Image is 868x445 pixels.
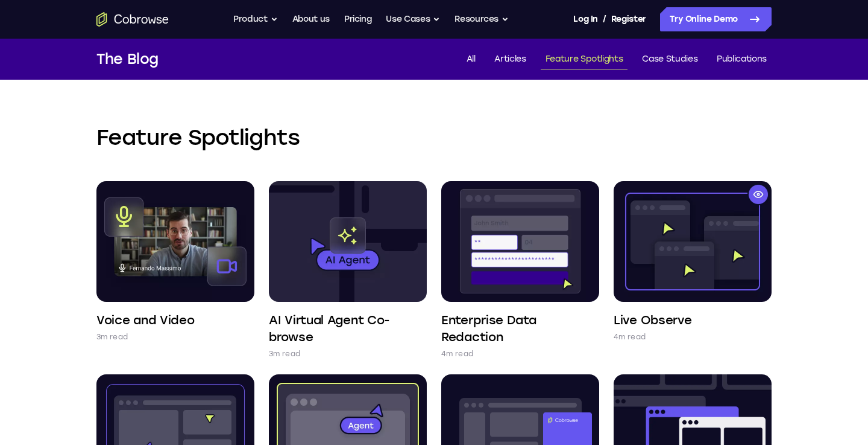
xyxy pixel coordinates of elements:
button: Resources [454,7,509,31]
a: Enterprise Data Redaction 4m read [441,181,599,360]
h2: Feature Spotlights [96,123,772,152]
a: Feature Spotlights [541,50,628,69]
img: Voice and Video [96,181,254,302]
a: Pricing [344,7,372,31]
a: All [462,50,480,69]
a: Publications [712,50,772,69]
p: 3m read [96,331,128,343]
h4: Live Observe [614,312,691,328]
a: Live Observe 4m read [614,181,772,343]
span: / [603,12,606,27]
button: Product [233,7,278,31]
button: Use Cases [386,7,440,31]
img: Live Observe [614,181,772,302]
a: Try Online Demo [660,7,772,31]
h4: Voice and Video [96,312,195,328]
a: Voice and Video 3m read [96,181,254,343]
p: 4m read [441,348,473,360]
a: Go to the home page [96,12,169,27]
h1: The Blog [96,48,159,70]
a: Articles [489,50,530,69]
img: Enterprise Data Redaction [441,181,599,302]
a: Register [611,7,646,31]
h4: Enterprise Data Redaction [441,312,599,345]
a: Case Studies [637,50,702,69]
a: AI Virtual Agent Co-browse 3m read [269,181,427,360]
a: Log In [573,7,597,31]
a: About us [292,7,330,31]
h4: AI Virtual Agent Co-browse [269,312,427,345]
p: 4m read [614,331,646,343]
p: 3m read [269,348,300,360]
img: AI Virtual Agent Co-browse [269,181,427,302]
